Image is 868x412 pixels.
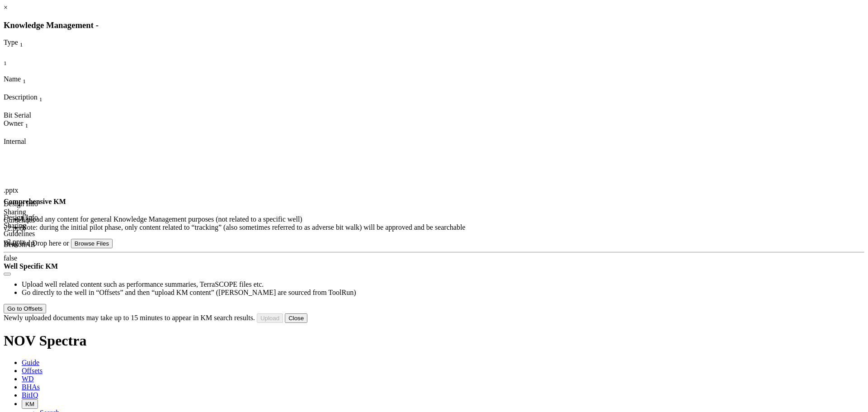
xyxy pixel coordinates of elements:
h4: Well Specific KM [4,262,864,270]
li: Upload well related content such as performance summaries, TerraSCOPE files etc. [22,280,864,289]
h1: NOV Spectra [4,332,864,349]
a: × [4,4,8,11]
span: Newly uploaded documents may take up to 15 minutes to appear in KM search results. [4,314,255,322]
div: Design Info Sharing Guidelines v2.pptx [4,213,58,246]
div: Column Menu [4,129,53,137]
div: Sort None [4,75,46,93]
span: Offsets [22,367,42,374]
div: Sort None [4,57,26,67]
div: Type Sort None [4,38,49,48]
span: Sort None [25,119,28,127]
div: Sort None [4,119,53,137]
div: Sort None [4,57,26,75]
span: Bit Serial [4,111,31,119]
span: Name [4,75,21,83]
li: Go directly to the well in “Offsets” and then “upload KM content” ([PERSON_NAME] are sourced from... [22,289,864,297]
div: Sort None [4,93,58,111]
sub: 1 [39,96,42,103]
button: Go to Offsets [4,304,46,313]
span: BHAs [22,383,40,391]
button: Close [285,313,307,323]
div: Column Menu [4,85,46,93]
span: Drag and Drop here [4,239,61,247]
sub: 1 [4,60,7,66]
button: Browse Files [71,239,113,248]
span: or [63,239,69,247]
sub: 1 [23,78,26,85]
span: Sort None [4,57,7,65]
div: Name Sort None [4,75,46,85]
span: Description [4,93,38,101]
span: WD [22,375,34,383]
div: false [4,254,36,262]
span: Knowledge Management - [4,20,99,30]
li: Note: during the initial pilot phase, only content related to “tracking” (also sometimes referred... [22,223,864,232]
span: Guide [22,359,39,366]
li: Upload any content for general Knowledge Management purposes (not related to a specific well) [22,215,864,223]
span: Owner [4,119,24,127]
span: Sort None [20,38,23,46]
div: Column Menu [4,67,26,75]
span: Type [4,38,18,46]
span: Internal Only [4,137,26,145]
div: Owner Sort None [4,119,53,129]
div: Description Sort None [4,93,58,103]
h4: Comprehensive KM [4,198,864,206]
sub: 1 [20,42,23,48]
span: KM [25,401,34,407]
button: Upload [257,313,283,323]
div: .pptx [4,186,26,194]
sub: 1 [25,122,28,129]
span: BitIQ [22,391,38,399]
div: Column Menu [4,103,58,111]
div: Column Menu [4,49,49,57]
span: Sort None [39,93,42,101]
div: Sort None [4,38,49,57]
span: Sort None [23,75,26,83]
